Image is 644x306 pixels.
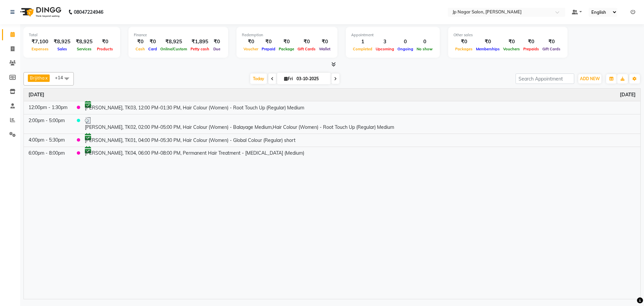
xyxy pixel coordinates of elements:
div: Other sales [453,32,562,38]
div: ₹0 [541,38,562,46]
div: ₹0 [501,38,522,46]
div: ₹0 [277,38,296,46]
span: Ongoing [396,47,415,51]
span: Products [95,47,115,51]
b: 08047224946 [74,3,103,21]
td: 4:00pm - 5:30pm [24,134,72,147]
span: Online/Custom [159,47,189,51]
span: Memberships [474,47,501,51]
div: ₹0 [134,38,147,46]
div: ₹0 [95,38,115,46]
input: Search Appointment [516,73,574,84]
div: ₹0 [147,38,159,46]
span: Petty cash [189,47,211,51]
span: No show [415,47,434,51]
span: Fri [282,76,294,81]
span: Services [75,47,93,51]
div: ₹0 [296,38,317,46]
div: ₹8,925 [73,38,95,46]
a: October 3, 2025 [620,91,636,98]
td: 2:00pm - 5:00pm [24,114,72,134]
span: Gift Cards [296,47,317,51]
td: 6:00pm - 8:00pm [24,147,72,159]
div: Redemption [242,32,332,38]
span: Cash [134,47,147,51]
div: 0 [415,38,434,46]
input: 2025-10-03 [294,74,328,84]
div: 0 [396,38,415,46]
td: [PERSON_NAME], TK04, 06:00 PM-08:00 PM, Permanent Hair Treatment - [MEDICAL_DATA] (Medium) [80,147,640,159]
span: Brijitha [30,75,45,81]
span: +14 [55,75,68,80]
span: Due [212,47,222,51]
span: Gift Cards [541,47,562,51]
span: Vouchers [501,47,522,51]
td: [PERSON_NAME], TK02, 02:00 PM-05:00 PM, Hair Colour (Women) - Balayage Medium,Hair Colour (Women)... [80,114,640,134]
div: ₹1,895 [189,38,211,46]
span: Voucher [242,47,260,51]
div: 3 [374,38,396,46]
div: ₹0 [211,38,223,46]
button: ADD NEW [578,74,601,84]
a: October 3, 2025 [29,91,44,98]
span: Wallet [317,47,332,51]
th: October 3, 2025 [24,89,640,101]
div: ₹0 [317,38,332,46]
div: ₹0 [260,38,277,46]
img: logo [17,3,63,21]
a: x [45,75,48,81]
div: ₹0 [453,38,474,46]
div: ₹8,925 [51,38,73,46]
td: 12:00pm - 1:30pm [24,101,72,114]
span: Card [147,47,159,51]
div: ₹0 [522,38,541,46]
div: Total [29,32,115,38]
div: ₹8,925 [159,38,189,46]
span: Package [277,47,296,51]
div: 1 [351,38,374,46]
div: ₹0 [242,38,260,46]
span: Prepaid [260,47,277,51]
span: Completed [351,47,374,51]
div: ₹0 [474,38,501,46]
td: [PERSON_NAME], TK03, 12:00 PM-01:30 PM, Hair Colour (Women) - Root Touch Up (Regular) Medium [80,101,640,114]
span: Upcoming [374,47,396,51]
span: Prepaids [522,47,541,51]
span: Sales [56,47,69,51]
div: Finance [134,32,223,38]
span: Today [250,73,267,84]
div: Appointment [351,32,434,38]
div: ₹7,100 [29,38,51,46]
span: ADD NEW [580,76,600,81]
td: [PERSON_NAME], TK01, 04:00 PM-05:30 PM, Hair Colour (Women) - Global Colour (Regular) short [80,134,640,147]
span: Packages [453,47,474,51]
span: Expenses [30,47,50,51]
